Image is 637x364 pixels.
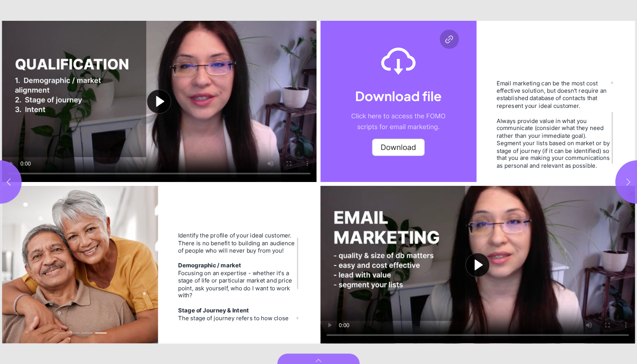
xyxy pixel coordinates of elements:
section: Page 5 [318,21,637,344]
div: The stage of journey refers to how close they are to taking action in real estate. Intent refers ... [178,314,295,344]
div: Always provide value in what you communicate (consider what they need rather than your immediate ... [497,117,610,169]
div: Focusing on an expertise - whether it's a stage of life or particular market and price point, ask... [178,269,295,299]
strong: Stage of Journey & Intent [178,307,249,314]
div: Slideshow [2,186,158,344]
strong: Demographic / market [178,262,241,269]
div: Identify the profile of your ideal customer. There is no benefit to building an audience of peopl... [178,232,295,254]
div: Email marketing can be the most cost effective solution, but doesn't require an established datab... [497,79,610,109]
